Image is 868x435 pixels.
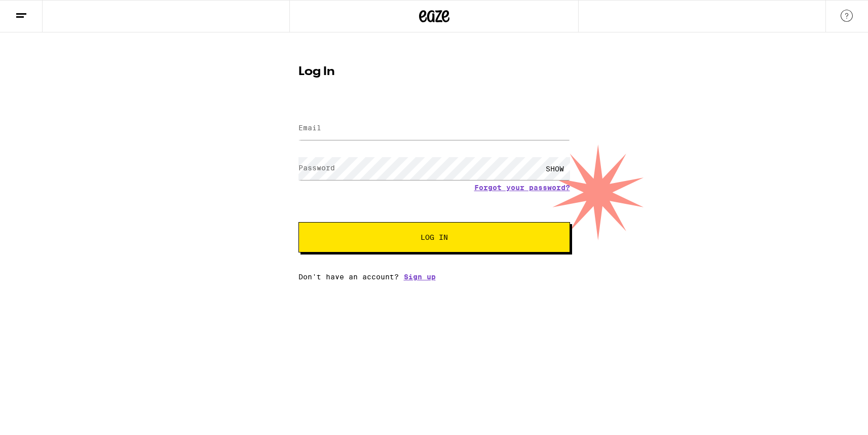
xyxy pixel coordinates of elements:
[298,124,321,132] label: Email
[298,117,570,140] input: Email
[474,184,570,192] a: Forgot your password?
[298,273,570,281] div: Don't have an account?
[421,234,448,241] span: Log In
[540,157,570,180] div: SHOW
[298,66,570,78] h1: Log In
[298,222,570,252] button: Log In
[298,164,335,172] label: Password
[404,273,436,281] a: Sign up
